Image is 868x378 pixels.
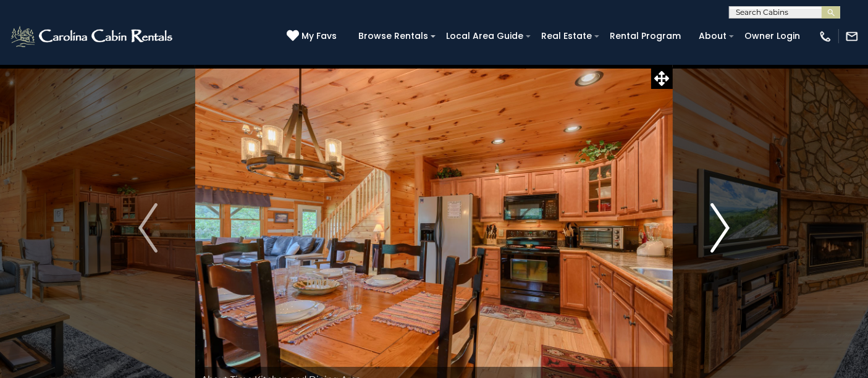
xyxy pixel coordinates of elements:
[693,27,733,46] a: About
[845,30,859,43] img: mail-regular-white.png
[352,27,434,46] a: Browse Rentals
[819,30,832,43] img: phone-regular-white.png
[138,203,157,253] img: arrow
[738,27,806,46] a: Owner Login
[287,30,340,43] a: My Favs
[535,27,598,46] a: Real Estate
[440,27,529,46] a: Local Area Guide
[604,27,687,46] a: Rental Program
[301,30,337,43] span: My Favs
[9,24,176,49] img: White-1-2.png
[710,203,729,253] img: arrow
